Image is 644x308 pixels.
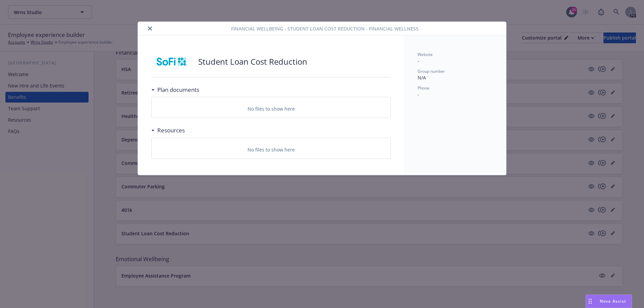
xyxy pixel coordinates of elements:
p: - [418,57,493,64]
p: Student Loan Cost Reduction [198,56,307,67]
div: Plan documents [151,85,199,94]
p: - [418,91,493,98]
p: No files to show here [248,146,295,153]
p: No files to show here [248,105,295,112]
div: Resources [151,126,185,135]
span: Website [418,52,433,57]
div: Drag to move [586,295,594,308]
span: Phone [418,85,429,91]
p: N/A [418,74,493,81]
h3: Plan documents [157,85,199,94]
h3: Resources [157,126,185,135]
img: SoFi [151,52,192,72]
span: Group number [418,68,445,74]
span: Financial Wellbeing - Student Loan Cost Reduction - Financial Wellness [231,25,419,32]
button: close [146,24,154,33]
button: Nova Assist [586,295,632,308]
span: Nova Assist [600,298,626,304]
